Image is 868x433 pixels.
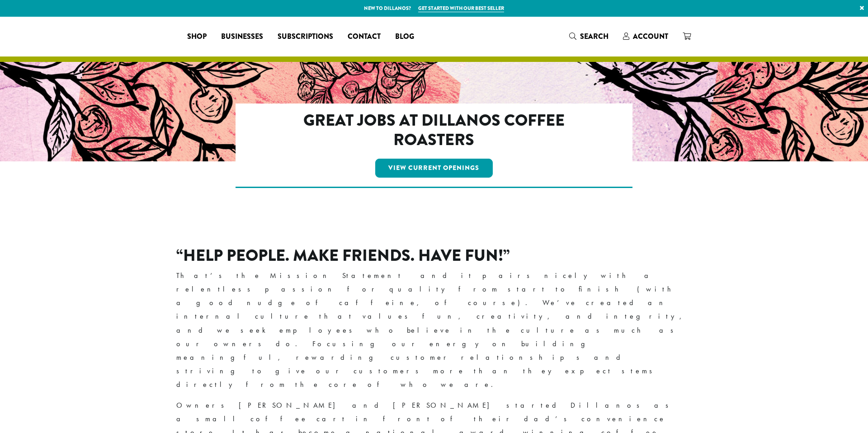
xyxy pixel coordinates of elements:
h2: “Help People. Make Friends. Have Fun!” [176,246,692,265]
span: Search [580,31,609,42]
p: That’s the Mission Statement and it pairs nicely with a relentless passion for quality from start... [176,269,692,391]
span: Account [633,31,668,42]
a: Get started with our best seller [418,5,504,12]
span: Businesses [221,31,263,42]
span: Subscriptions [278,31,333,42]
a: Shop [180,29,214,44]
a: View Current Openings [375,159,493,178]
h2: Great Jobs at Dillanos Coffee Roasters [275,111,594,150]
span: Contact [348,31,381,42]
a: Search [562,29,616,44]
span: Blog [395,31,414,42]
span: Shop [187,31,207,42]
